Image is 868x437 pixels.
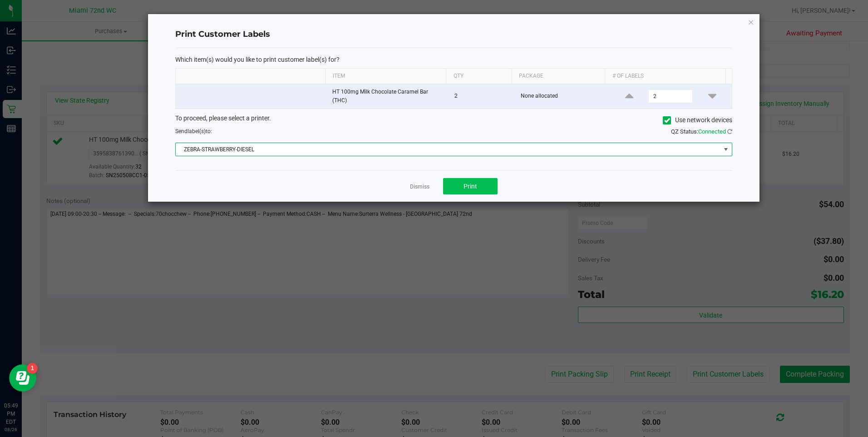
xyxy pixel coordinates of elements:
span: Send to: [175,128,212,134]
label: Use network devices [663,115,732,125]
a: Dismiss [410,183,429,191]
th: # of labels [605,69,725,84]
td: 2 [449,84,515,109]
h4: Print Customer Labels [175,29,732,40]
th: Item [325,69,446,84]
button: Print [443,178,498,194]
div: To proceed, please select a printer. [168,114,739,127]
span: ZEBRA-STRAWBERRY-DIESEL [176,143,720,156]
span: Print [464,183,477,190]
span: label(s) [187,128,206,134]
th: Qty [446,69,512,84]
iframe: Resource center [9,364,36,392]
iframe: Resource center unread badge [27,363,38,374]
span: Connected [698,128,726,135]
p: Which item(s) would you like to print customer label(s) for? [175,55,732,64]
span: QZ Status: [671,128,732,135]
th: Package [512,69,605,84]
td: HT 100mg Milk Chocolate Caramel Bar (THC) [327,84,449,109]
td: None allocated [515,84,610,109]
